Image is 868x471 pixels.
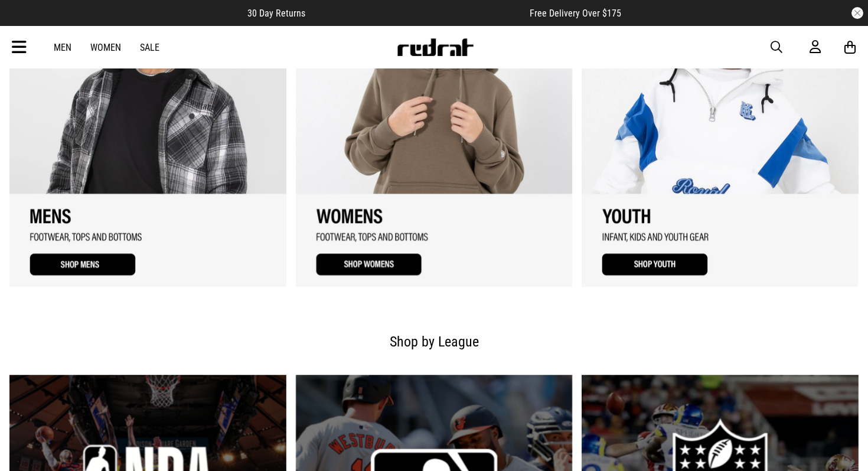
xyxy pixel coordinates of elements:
span: 30 Day Returns [247,8,305,19]
iframe: Customer reviews powered by Trustpilot [329,7,506,19]
a: Women [90,42,121,53]
a: Sale [140,42,159,53]
a: Men [54,42,71,53]
span: Free Delivery Over $175 [530,8,621,19]
img: Redrat logo [396,38,474,56]
button: Open LiveChat chat widget [9,5,45,40]
h2: Shop by League [19,330,849,354]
